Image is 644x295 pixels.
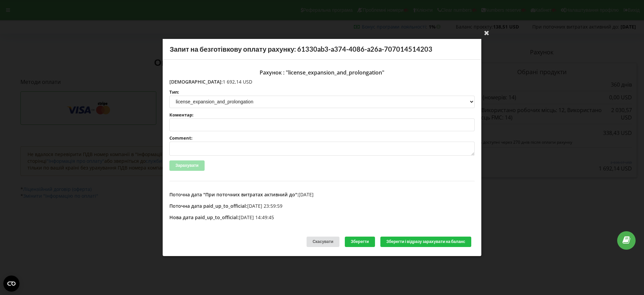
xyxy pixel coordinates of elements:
[169,136,475,140] label: Comment:
[169,191,475,198] p: [DATE]
[169,203,475,209] p: [DATE] 23:59:59
[163,39,481,60] div: Запит на безготівкову оплату рахунку: 61330ab3-a374-4086-a26a-707014514203
[345,237,375,247] button: Зберегти
[169,203,247,209] span: Поточна дата paid_up_to_official:
[169,191,299,198] span: Поточна дата "При поточних витратах активний до":
[169,90,475,94] label: Тип:
[169,79,223,85] span: [DEMOGRAPHIC_DATA]:
[169,66,475,79] div: Рахунок : "license_expansion_and_prolongation"
[169,214,239,220] span: Нова дата paid_up_to_official:
[3,276,19,292] button: Open CMP widget
[169,214,475,221] p: [DATE] 14:49:45
[307,237,339,247] div: Скасувати
[169,113,475,117] label: Коментар:
[169,79,475,85] p: 1 692,14 USD
[380,237,471,247] button: Зберегти і відразу зарахувати на баланс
